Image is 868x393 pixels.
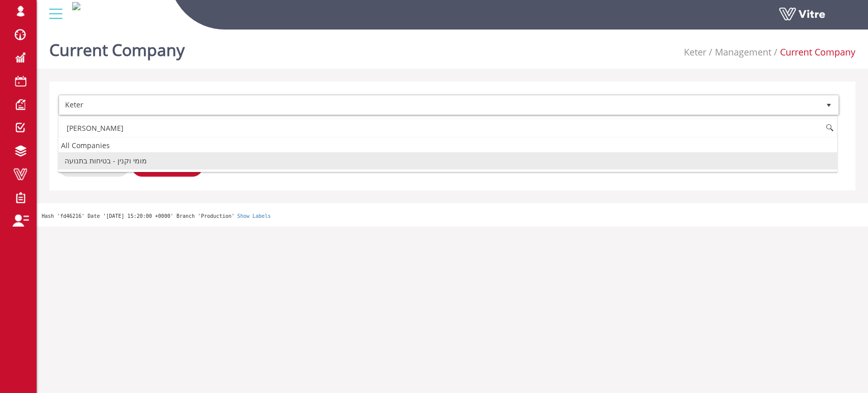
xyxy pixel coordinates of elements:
li: מומי וקנין - בטיחות בתנועה [58,152,837,170]
a: Show Labels [237,213,271,219]
li: Management [706,46,771,59]
span: Keter [59,96,820,114]
li: Current Company [771,46,855,59]
span: Hash 'fd46216' Date '[DATE] 15:20:00 +0000' Branch 'Production' [42,213,234,219]
div: All Companies [58,138,837,152]
img: 89a1e879-483e-4009-bea7-dbfb47cfb1c8.jpg [72,2,80,10]
span: select [820,96,838,115]
a: Keter [684,46,706,58]
h1: Current Company [49,25,185,69]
